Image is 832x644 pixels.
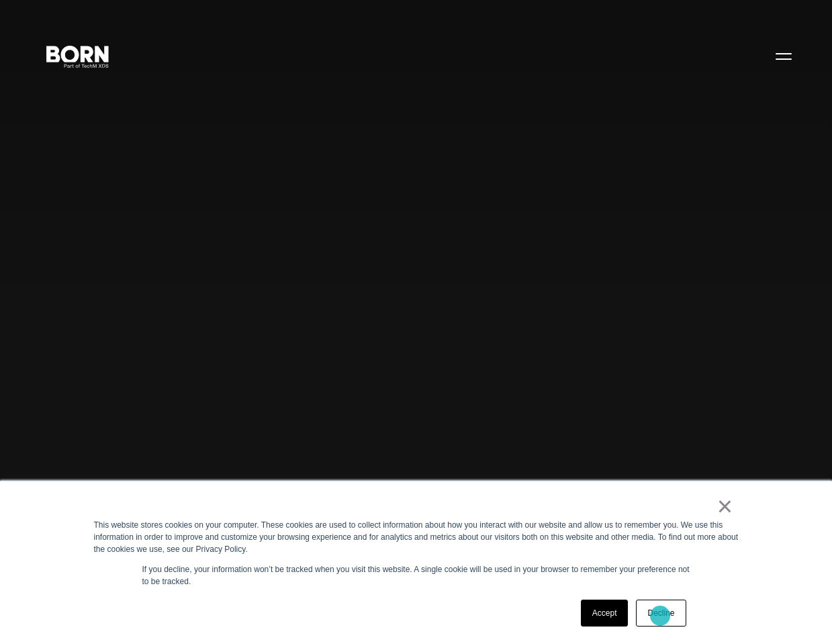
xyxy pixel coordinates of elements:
button: Open [768,42,800,70]
a: Decline [636,600,686,627]
a: Accept [581,600,629,627]
div: This website stores cookies on your computer. These cookies are used to collect information about... [94,519,739,555]
p: If you decline, your information won’t be tracked when you visit this website. A single cookie wi... [142,563,690,588]
a: × [717,500,733,512]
